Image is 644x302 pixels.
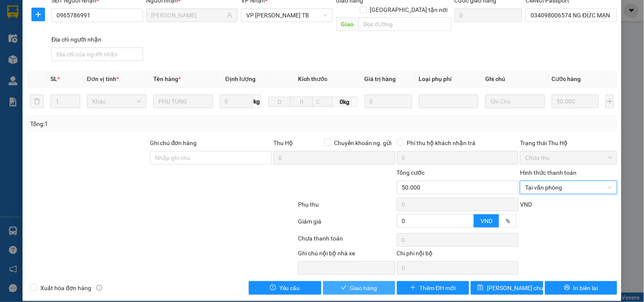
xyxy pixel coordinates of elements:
[455,8,523,22] input: Cước giao hàng
[525,151,612,164] span: Chưa thu
[31,8,45,21] button: plus
[365,75,396,82] span: Giá trị hàng
[153,95,213,108] input: VD: Bàn, Ghế
[367,5,451,14] span: [GEOGRAPHIC_DATA] tận nơi
[150,140,197,146] label: Ghi chú đơn hàng
[270,285,276,291] span: exclamation-circle
[37,283,95,293] span: Xuất hóa đơn hàng
[419,283,456,293] span: Thêm ĐH mới
[273,140,293,146] span: Thu Hộ
[416,71,482,87] th: Loại phụ phí
[96,285,102,291] span: info-circle
[333,97,357,107] span: 0kg
[552,75,581,82] span: Cước hàng
[397,281,469,295] button: plusThêm ĐH mới
[564,285,570,291] span: printer
[485,95,545,108] input: Ghi Chú
[297,200,396,215] div: Phụ thu
[153,75,181,82] span: Tên hàng
[350,283,377,293] span: Giao hàng
[331,138,395,148] span: Chuyển khoản ng. gửi
[249,281,321,295] button: exclamation-circleYêu cầu
[298,249,395,261] div: Ghi chú nội bộ nhà xe
[336,17,359,31] span: Giao
[268,97,291,107] input: D
[51,35,143,44] div: Địa chỉ người nhận
[359,17,451,31] input: Dọc đường
[482,71,548,87] th: Ghi chú
[365,95,412,108] input: 0
[246,9,327,22] span: VP Trần Phú TB
[397,249,519,261] div: Chi phí nội bộ
[87,75,119,82] span: Đơn vị tính
[606,95,613,108] button: plus
[152,11,225,20] input: Tên người nhận
[471,281,543,295] button: save[PERSON_NAME] chuyển hoàn
[225,75,256,82] span: Định lượng
[520,169,577,176] label: Hình thức thanh toán
[520,201,532,208] span: VND
[51,48,143,61] input: Địa chỉ của người nhận
[478,285,484,291] span: save
[574,283,598,293] span: In biên lai
[397,169,425,176] span: Tổng cước
[92,95,141,108] span: Khác
[525,181,612,194] span: Tại văn phòng
[323,281,395,295] button: checkGiao hàng
[506,218,510,224] span: %
[487,283,568,293] span: [PERSON_NAME] chuyển hoàn
[520,138,617,148] div: Trạng thái Thu Hộ
[30,95,44,108] button: delete
[297,234,396,249] div: Chưa thanh toán
[51,75,57,82] span: SL
[297,217,396,232] div: Giảm giá
[404,138,479,148] span: Phí thu hộ khách nhận trả
[150,151,272,165] input: Ghi chú đơn hàng
[253,95,261,108] span: kg
[410,285,416,291] span: plus
[290,97,313,107] input: R
[312,97,333,107] input: C
[552,95,599,108] input: 0
[227,12,233,18] span: user
[481,218,492,224] span: VND
[341,285,347,291] span: check
[545,281,617,295] button: printerIn biên lai
[298,75,327,82] span: Kích thước
[32,11,45,18] span: plus
[30,119,249,129] div: Tổng: 1
[279,283,300,293] span: Yêu cầu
